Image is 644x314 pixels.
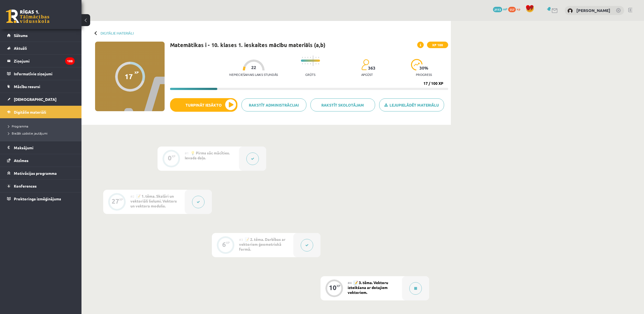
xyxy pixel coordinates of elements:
a: Ziņojumi185 [7,55,75,67]
img: icon-short-line-57e1e144782c952c97e751825c79c345078a6d821885a25fce030b3d8c18986b.svg [305,57,305,58]
img: icon-short-line-57e1e144782c952c97e751825c79c345078a6d821885a25fce030b3d8c18986b.svg [307,57,308,58]
a: Digitālie materiāli [100,31,134,35]
span: 30 % [419,66,429,70]
a: [PERSON_NAME] [576,8,610,13]
span: XP 100 [427,42,448,48]
a: [DEMOGRAPHIC_DATA] [7,93,75,105]
legend: Maksājumi [14,141,75,154]
a: Programma [8,124,76,129]
span: mP [503,7,507,11]
a: Mācību resursi [7,80,75,93]
a: Rakstīt administrācijai [241,98,306,111]
div: 10 [329,285,337,290]
div: XP [337,284,340,287]
a: 2113 mP [493,7,507,11]
span: [DEMOGRAPHIC_DATA] [14,97,56,102]
img: icon-short-line-57e1e144782c952c97e751825c79c345078a6d821885a25fce030b3d8c18986b.svg [305,63,305,64]
span: Mācību resursi [14,84,40,89]
img: icon-long-line-d9ea69661e0d244f92f715978eff75569469978d946b2353a9bb055b3ed8787d.svg [313,55,313,66]
a: Maksājumi [7,141,75,154]
div: 0 [168,156,172,160]
span: Atzīmes [14,158,29,163]
span: 📝 1. tēma. Skalāri un vektoriāli lielumi. Vektors un vektora modulis. [130,194,177,208]
h1: Matemātikas i - 10. klases 1. ieskaites mācību materiāls (a,b) [170,42,325,48]
span: Proktoringa izmēģinājums [14,196,61,201]
span: 363 [368,66,375,70]
p: Grūts [305,73,315,76]
a: Lejupielādēt materiālu [379,98,444,111]
span: 2113 [493,7,502,12]
a: Digitālie materiāli [7,106,75,118]
img: students-c634bb4e5e11cddfef0936a35e636f08e4e9abd3cc4e673bd6f9a4125e45ecb1.svg [361,59,369,70]
button: Turpināt iesākto [170,98,237,112]
img: Deniss Mostovjuks [567,8,573,14]
legend: Ziņojumi [14,55,75,67]
div: XP [226,241,230,244]
span: #2 [130,194,134,198]
img: icon-short-line-57e1e144782c952c97e751825c79c345078a6d821885a25fce030b3d8c18986b.svg [307,63,308,64]
span: xp [517,7,520,11]
img: icon-short-line-57e1e144782c952c97e751825c79c345078a6d821885a25fce030b3d8c18986b.svg [318,57,319,58]
span: XP [134,70,139,74]
span: Aktuāli [14,46,27,51]
p: Nepieciešamais laiks stundās [229,73,278,76]
legend: Informatīvie ziņojumi [14,67,75,80]
a: Informatīvie ziņojumi [7,67,75,80]
span: Programma [8,124,28,128]
div: XP [172,155,175,158]
span: 📝 2. tēma. Darbības ar vektoriem ģeometriskā formā. [239,237,285,251]
div: 17 [125,72,133,80]
span: 557 [508,7,516,12]
img: icon-short-line-57e1e144782c952c97e751825c79c345078a6d821885a25fce030b3d8c18986b.svg [302,57,303,58]
span: Konferences [14,184,37,188]
span: #4 [348,281,352,285]
a: Konferences [7,180,75,192]
span: Motivācijas programma [14,171,57,176]
p: apgūst [361,73,373,76]
div: XP [119,198,123,201]
p: progress [416,73,432,76]
a: Proktoringa izmēģinājums [7,192,75,205]
img: icon-short-line-57e1e144782c952c97e751825c79c345078a6d821885a25fce030b3d8c18986b.svg [316,57,316,58]
a: Aktuāli [7,42,75,54]
a: Rakstīt skolotājam [310,98,375,111]
span: 22 [251,65,256,70]
a: 557 xp [508,7,523,11]
span: Sākums [14,33,28,38]
span: Biežāk uzdotie jautājumi [8,131,48,135]
span: #3 [239,237,243,242]
span: #1 [185,151,189,155]
span: 📝 3. tēma. Vektoru izteikšana ar dotajiem vektoriem. [348,280,388,295]
img: icon-short-line-57e1e144782c952c97e751825c79c345078a6d821885a25fce030b3d8c18986b.svg [302,63,303,64]
a: Motivācijas programma [7,167,75,179]
img: icon-progress-161ccf0a02000e728c5f80fcf4c31c7af3da0e1684b2b1d7c360e028c24a22f1.svg [411,59,423,70]
span: 💡 Pirms sāc mācīties. Ievada daļa. [185,150,230,160]
img: icon-short-line-57e1e144782c952c97e751825c79c345078a6d821885a25fce030b3d8c18986b.svg [310,57,311,58]
img: icon-short-line-57e1e144782c952c97e751825c79c345078a6d821885a25fce030b3d8c18986b.svg [318,63,319,64]
img: icon-short-line-57e1e144782c952c97e751825c79c345078a6d821885a25fce030b3d8c18986b.svg [310,63,311,64]
a: Biežāk uzdotie jautājumi [8,131,76,136]
div: 6 [222,242,226,247]
a: Rīgas 1. Tālmācības vidusskola [6,10,49,23]
a: Sākums [7,29,75,42]
a: Atzīmes [7,154,75,167]
i: 185 [65,57,75,65]
span: Digitālie materiāli [14,110,46,114]
img: icon-short-line-57e1e144782c952c97e751825c79c345078a6d821885a25fce030b3d8c18986b.svg [316,63,316,64]
div: 27 [112,199,119,204]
